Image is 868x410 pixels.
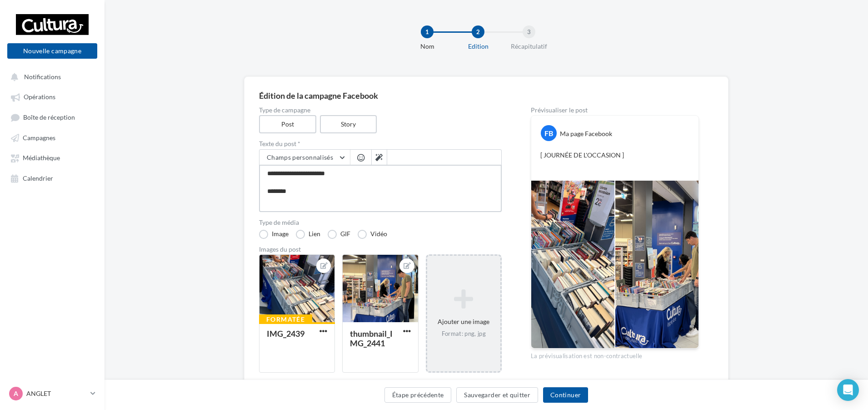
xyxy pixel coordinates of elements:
[23,113,75,121] span: Boîte de réception
[5,149,99,166] a: Médiathèque
[531,107,699,113] div: Prévisualiser le post
[837,379,859,401] div: Open Intercom Messenger
[23,174,53,182] span: Calendrier
[456,387,538,403] button: Sauvegarder et quitter
[23,154,60,162] span: Médiathèque
[259,150,350,165] button: Champs personnalisés
[358,230,387,239] label: Vidéo
[320,115,377,133] label: Story
[5,88,99,105] a: Opérations
[350,329,393,348] div: thumbnail_IMG_2441
[5,109,99,126] a: Boîte de réception
[421,25,434,38] div: 1
[540,151,689,169] p: [ JOURNÉE DE L'OCCASION ]
[259,141,502,147] label: Texte du post *
[541,125,557,141] div: FB
[398,42,456,51] div: Nom
[14,389,18,398] span: A
[531,349,699,360] div: La prévisualisation est non-contractuelle
[560,129,612,138] div: Ma page Facebook
[23,134,55,142] span: Campagnes
[449,42,507,51] div: Edition
[472,25,484,38] div: 2
[296,230,320,239] label: Lien
[384,387,452,403] button: Étape précédente
[5,170,99,186] a: Calendrier
[259,246,502,253] div: Images du post
[259,314,312,324] div: Formatée
[259,115,316,133] label: Post
[500,42,558,51] div: Récapitulatif
[7,385,97,402] a: A ANGLET
[259,107,502,113] label: Type de campagne
[523,25,535,38] div: 3
[24,73,61,81] span: Notifications
[24,93,55,101] span: Opérations
[259,91,713,100] div: Édition de la campagne Facebook
[543,387,588,403] button: Continuer
[267,153,333,161] span: Champs personnalisés
[7,43,97,59] button: Nouvelle campagne
[267,329,304,339] div: IMG_2439
[259,219,502,226] label: Type de média
[328,230,350,239] label: GIF
[26,389,87,398] p: ANGLET
[5,129,99,146] a: Campagnes
[259,230,289,239] label: Image
[5,68,95,85] button: Notifications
